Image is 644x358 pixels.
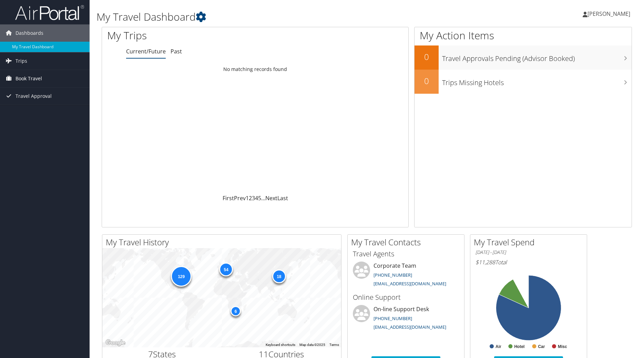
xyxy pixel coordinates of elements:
[104,338,127,347] img: Google
[538,344,545,349] text: Car
[442,50,632,63] h3: Travel Approvals Pending (Advisor Booked)
[474,236,587,248] h2: My Travel Spend
[415,75,439,87] h2: 0
[476,258,582,266] h6: Total
[16,88,52,105] span: Travel Approval
[353,293,459,302] h3: Online Support
[107,28,276,43] h1: My Trips
[415,70,632,94] a: 0Trips Missing Hotels
[351,236,464,248] h2: My Travel Contacts
[15,4,84,21] img: airportal-logo.png
[514,344,524,349] text: Hotel
[16,24,43,42] span: Dashboards
[558,344,567,349] text: Misc
[476,258,495,266] span: $11,288
[246,194,249,202] a: 1
[476,249,582,256] h6: [DATE] - [DATE]
[106,236,341,248] h2: My Travel History
[415,51,439,63] h2: 0
[374,280,446,287] a: [EMAIL_ADDRESS][DOMAIN_NAME]
[171,48,182,55] a: Past
[258,194,261,202] a: 5
[126,48,166,55] a: Current/Future
[102,63,408,75] td: No matching records found
[349,262,462,290] li: Corporate Team
[277,194,288,202] a: Last
[104,338,127,347] a: Open this area in Google Maps (opens a new window)
[16,70,42,87] span: Book Travel
[495,344,501,349] text: Air
[171,266,192,287] div: 129
[219,262,233,276] div: 54
[415,45,632,70] a: 0Travel Approvals Pending (Advisor Booked)
[353,249,459,259] h3: Travel Agents
[374,272,412,278] a: [PHONE_NUMBER]
[234,194,246,202] a: Prev
[223,194,234,202] a: First
[249,194,252,202] a: 2
[329,343,339,347] a: Terms (opens in new tab)
[265,194,277,202] a: Next
[415,28,632,43] h1: My Action Items
[255,194,258,202] a: 4
[374,324,446,330] a: [EMAIL_ADDRESS][DOMAIN_NAME]
[374,315,412,321] a: [PHONE_NUMBER]
[583,3,637,24] a: [PERSON_NAME]
[442,74,632,88] h3: Trips Missing Hotels
[266,342,295,347] button: Keyboard shortcuts
[96,10,457,24] h1: My Travel Dashboard
[349,305,462,333] li: On-line Support Desk
[299,343,325,347] span: Map data ©2025
[16,52,27,70] span: Trips
[252,194,255,202] a: 3
[261,194,265,202] span: …
[272,269,286,283] div: 18
[587,10,630,18] span: [PERSON_NAME]
[231,306,241,316] div: 6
